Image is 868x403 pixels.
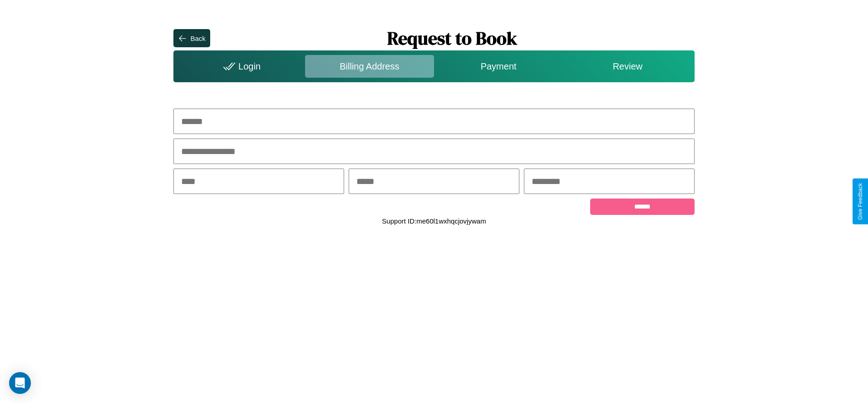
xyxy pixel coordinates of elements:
h1: Request to Book [210,26,695,50]
div: Payment [434,55,563,78]
div: Give Feedback [857,183,863,220]
p: Support ID: me60l1wxhqcjovjywam [382,215,486,227]
div: Login [176,55,305,78]
div: Billing Address [305,55,434,78]
button: Back [173,29,210,47]
div: Review [563,55,692,78]
div: Open Intercom Messenger [9,372,31,394]
div: Back [190,35,205,42]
